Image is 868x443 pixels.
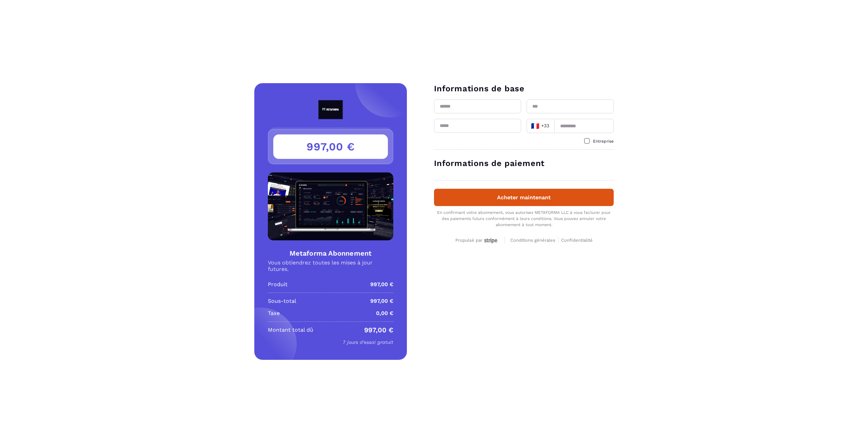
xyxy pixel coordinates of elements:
span: Conditions générales [510,238,555,243]
p: Produit [268,280,288,289]
h3: 997,00 € [273,134,388,159]
p: 997,00 € [370,280,393,289]
img: Product Image [268,172,393,240]
span: 🇫🇷 [531,121,539,131]
input: Search for option [551,121,552,131]
div: Vous obtiendrez toutes les mises à jour futures. [268,259,393,272]
div: En confirmant votre abonnement, vous autorisez METAFORMA LLC à vous facturer pour des paiements f... [434,209,614,228]
p: 0,00 € [376,309,393,317]
span: Confidentialité [561,238,593,243]
p: Sous-total [268,297,296,305]
h3: Informations de base [434,83,614,94]
div: Propulsé par [455,238,499,243]
a: Confidentialité [561,237,593,243]
span: Entreprise [593,139,614,144]
p: 7 jours d'essai gratuit [268,338,393,346]
p: 997,00 € [370,297,393,305]
a: Conditions générales [510,237,558,243]
button: Acheter maintenant [434,189,614,206]
div: Search for option [527,119,554,133]
h3: Informations de paiement [434,158,614,169]
a: Propulsé par [455,237,499,243]
h4: Metaforma Abonnement [268,248,393,258]
span: +33 [531,121,550,131]
p: 997,00 € [364,326,393,334]
img: logo [303,100,358,119]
